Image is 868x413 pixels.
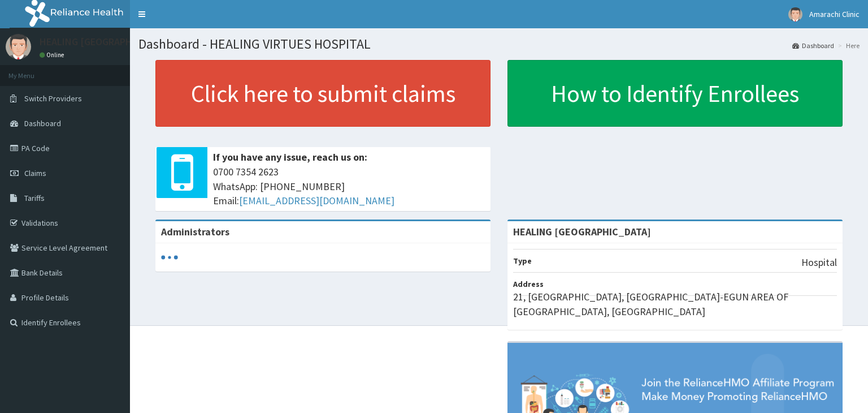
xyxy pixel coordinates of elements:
[513,256,532,266] b: Type
[513,225,651,238] strong: HEALING [GEOGRAPHIC_DATA]
[239,194,394,207] a: [EMAIL_ADDRESS][DOMAIN_NAME]
[24,193,45,203] span: Tariffs
[161,225,229,238] b: Administrators
[40,51,67,59] a: Online
[138,37,860,51] h1: Dashboard - HEALING VIRTUES HOSPITAL
[809,9,860,19] span: Amarachi Clinic
[835,41,860,50] li: Here
[40,37,173,47] p: HEALING [GEOGRAPHIC_DATA]
[24,118,61,128] span: Dashboard
[513,279,544,289] b: Address
[788,7,802,21] img: User Image
[24,168,46,178] span: Claims
[213,165,485,208] span: 0700 7354 2623 WhatsApp: [PHONE_NUMBER] Email:
[6,34,31,59] img: User Image
[24,93,82,104] span: Switch Providers
[161,249,178,266] svg: audio-loading
[792,41,834,50] a: Dashboard
[801,255,837,270] p: Hospital
[213,150,367,164] b: If you have any issue, reach us on:
[513,290,837,319] p: 21, [GEOGRAPHIC_DATA], [GEOGRAPHIC_DATA]-EGUN AREA OF [GEOGRAPHIC_DATA], [GEOGRAPHIC_DATA]
[155,60,491,127] a: Click here to submit claims
[507,60,843,127] a: How to Identify Enrollees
